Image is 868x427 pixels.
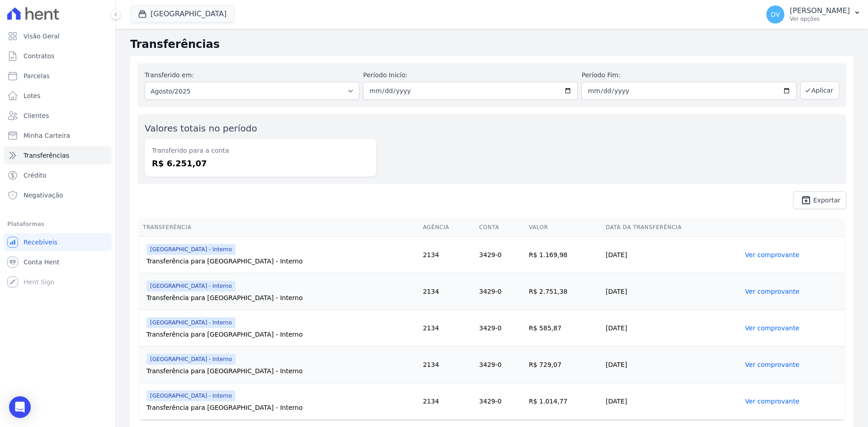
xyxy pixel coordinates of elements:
[4,253,112,271] a: Conta Hent
[790,6,850,15] p: [PERSON_NAME]
[145,123,257,134] label: Valores totais no período
[146,281,236,291] span: [GEOGRAPHIC_DATA] - Interno
[476,237,525,273] td: 3429-0
[525,310,602,347] td: R$ 585,87
[745,324,799,332] a: Ver comprovante
[602,218,741,237] th: Data da Transferência
[419,273,475,310] td: 2134
[146,293,415,302] div: Transferência para [GEOGRAPHIC_DATA] - Interno
[24,111,49,120] span: Clientes
[146,330,415,339] div: Transferência para [GEOGRAPHIC_DATA] - Interno
[602,273,741,310] td: [DATE]
[801,195,811,206] i: unarchive
[745,288,799,295] a: Ver comprovante
[813,197,840,203] span: Exportar
[24,191,63,200] span: Negativação
[525,347,602,383] td: R$ 729,07
[759,2,868,27] button: DV [PERSON_NAME] Ver opções
[24,131,70,140] span: Minha Carteira
[24,238,57,247] span: Recebíveis
[419,383,475,420] td: 2134
[145,71,194,79] label: Transferido em:
[793,191,846,209] a: unarchive Exportar
[4,146,112,164] a: Transferências
[800,81,839,99] button: Aplicar
[146,366,415,375] div: Transferência para [GEOGRAPHIC_DATA] - Interno
[745,361,799,368] a: Ver comprovante
[476,310,525,347] td: 3429-0
[24,52,54,61] span: Contratos
[602,383,741,420] td: [DATE]
[4,107,112,125] a: Clientes
[525,237,602,273] td: R$ 1.169,98
[790,15,850,23] p: Ver opções
[24,71,50,80] span: Parcelas
[4,233,112,251] a: Recebíveis
[24,171,47,180] span: Crédito
[525,273,602,310] td: R$ 2.751,38
[476,383,525,420] td: 3429-0
[146,390,236,401] span: [GEOGRAPHIC_DATA] - Interno
[419,237,475,273] td: 2134
[130,36,854,52] h2: Transferências
[419,218,475,237] th: Agência
[24,258,59,267] span: Conta Hent
[4,47,112,65] a: Contratos
[745,251,799,258] a: Ver comprovante
[130,5,234,23] button: [GEOGRAPHIC_DATA]
[476,273,525,310] td: 3429-0
[745,398,799,405] a: Ver comprovante
[419,347,475,383] td: 2134
[476,218,525,237] th: Conta
[152,157,369,169] dd: R$ 6.251,07
[152,146,369,155] dt: Transferido para a conta
[9,396,31,418] div: Open Intercom Messenger
[24,91,41,100] span: Lotes
[24,32,60,41] span: Visão Geral
[602,310,741,347] td: [DATE]
[4,67,112,85] a: Parcelas
[525,218,602,237] th: Valor
[525,383,602,420] td: R$ 1.014,77
[581,70,796,80] label: Período Fim:
[476,347,525,383] td: 3429-0
[419,310,475,347] td: 2134
[7,219,108,230] div: Plataformas
[4,166,112,184] a: Crédito
[4,87,112,105] a: Lotes
[146,317,236,328] span: [GEOGRAPHIC_DATA] - Interno
[363,70,578,80] label: Período Inicío:
[4,127,112,145] a: Minha Carteira
[602,237,741,273] td: [DATE]
[771,11,780,18] span: DV
[24,151,69,160] span: Transferências
[139,218,419,237] th: Transferência
[146,244,236,255] span: [GEOGRAPHIC_DATA] - Interno
[602,347,741,383] td: [DATE]
[146,257,415,266] div: Transferência para [GEOGRAPHIC_DATA] - Interno
[146,403,415,412] div: Transferência para [GEOGRAPHIC_DATA] - Interno
[4,186,112,204] a: Negativação
[4,27,112,45] a: Visão Geral
[146,354,236,365] span: [GEOGRAPHIC_DATA] - Interno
